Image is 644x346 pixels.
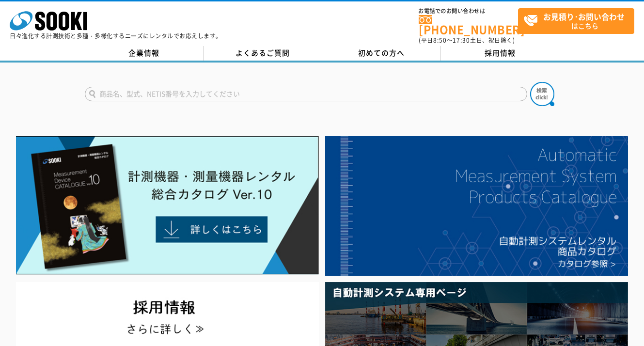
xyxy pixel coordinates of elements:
[530,82,554,106] img: btn_search.png
[358,47,405,58] span: 初めての方へ
[419,15,518,35] a: [PHONE_NUMBER]
[543,11,625,22] strong: お見積り･お問い合わせ
[325,136,628,276] img: 自動計測システムカタログ
[441,46,560,61] a: 採用情報
[518,8,634,34] a: お見積り･お問い合わせはこちら
[433,36,447,45] span: 8:50
[85,87,527,101] input: 商品名、型式、NETIS番号を入力してください
[523,9,634,33] span: はこちら
[322,46,441,61] a: 初めての方へ
[16,136,319,275] img: Catalog Ver10
[10,33,222,39] p: 日々進化する計測技術と多種・多様化するニーズにレンタルでお応えします。
[453,36,470,45] span: 17:30
[85,46,204,61] a: 企業情報
[204,46,322,61] a: よくあるご質問
[419,8,518,14] span: お電話でのお問い合わせは
[419,36,515,45] span: (平日 ～ 土日、祝日除く)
